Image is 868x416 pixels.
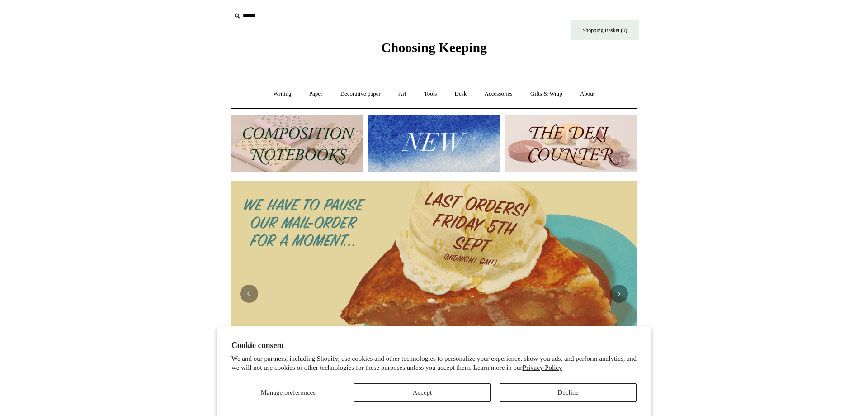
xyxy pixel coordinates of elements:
a: Gifts & Wrap [522,82,571,106]
a: Choosing Keeping [381,47,487,53]
img: 202302 Composition ledgers.jpg__PID:69722ee6-fa44-49dd-a067-31375e5d54ec [231,115,363,172]
button: Decline [500,383,637,402]
a: Writing [265,82,300,106]
a: Tools [416,82,445,106]
p: We and our partners, including Shopify, use cookies and other technologies to personalize your ex... [231,354,637,372]
h2: Cookie consent [231,341,637,350]
img: The Deli Counter [505,115,637,172]
button: Next [610,285,628,303]
a: Desk [447,82,475,106]
a: Decorative paper [332,82,389,106]
a: Privacy Policy [523,364,562,371]
a: Paper [301,82,331,106]
button: Previous [240,285,258,303]
button: Accept [354,383,491,402]
a: About [572,82,603,106]
a: Accessories [476,82,521,106]
span: Choosing Keeping [381,40,487,55]
a: Shopping Basket (0) [571,20,639,40]
img: New.jpg__PID:f73bdf93-380a-4a35-bcfe-7823039498e1 [368,115,500,172]
img: 2025 New Website coming soon.png__PID:95e867f5-3b87-426e-97a5-a534fe0a3431 [231,181,637,407]
a: Art [390,82,414,106]
span: Manage preferences [261,389,316,396]
button: Manage preferences [231,383,345,402]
